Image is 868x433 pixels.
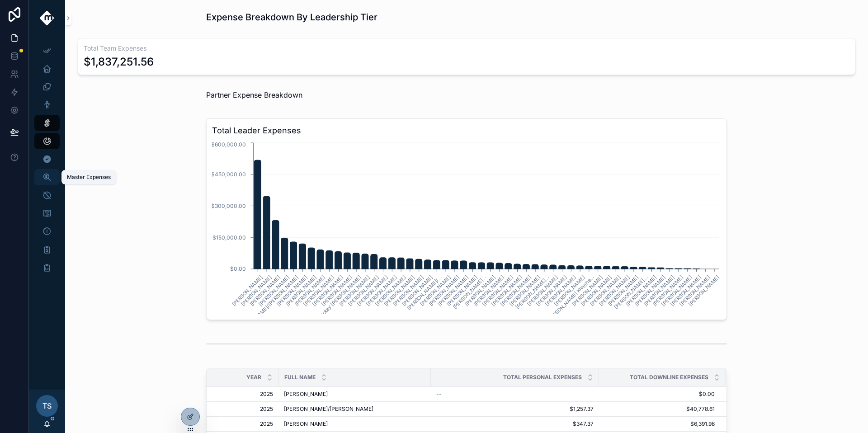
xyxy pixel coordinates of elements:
text: [PERSON_NAME] [633,274,667,308]
tspan: $150,000.00 [212,234,246,241]
text: [PERSON_NAME] Kleinhe... [546,274,595,324]
a: -- [436,391,594,398]
text: [PERSON_NAME] [240,274,273,308]
tspan: $600,000.00 [211,141,246,148]
text: [PERSON_NAME] [651,274,685,308]
text: [PERSON_NAME] [419,274,452,308]
text: [PERSON_NAME] [293,274,327,308]
text: [PERSON_NAME] [231,274,264,308]
h1: Expense Breakdown By Leadership Tier [206,11,377,24]
text: [PERSON_NAME]/... [406,274,443,312]
text: [PERSON_NAME] [481,274,515,308]
text: [PERSON_NAME] [320,274,354,308]
span: [PERSON_NAME]/[PERSON_NAME] [284,405,373,413]
text: [PERSON_NAME] [374,274,407,308]
text: [PERSON_NAME] [311,274,344,308]
a: $347.37 [436,420,594,428]
text: [PERSON_NAME] [580,274,613,308]
text: [PERSON_NAME]... [514,274,550,311]
div: scrollable content [29,36,65,287]
a: $40,778.61 [599,405,715,413]
text: [PERSON_NAME] [365,274,398,308]
text: [PERSON_NAME] [490,274,524,308]
a: $1,257.37 [436,405,594,413]
text: [PERSON_NAME]... [452,274,488,311]
text: [PERSON_NAME] [472,274,506,308]
text: [PERSON_NAME] [544,274,577,308]
text: [PERSON_NAME] [356,274,389,308]
text: [PERSON_NAME] [526,274,560,308]
a: [PERSON_NAME] [284,391,425,398]
text: [PERSON_NAME] [428,274,461,308]
text: [PERSON_NAME] [678,274,712,308]
text: [PERSON_NAME] [437,274,470,308]
text: [PERSON_NAME] [249,274,282,308]
tspan: $450,000.00 [211,171,246,178]
div: chart [212,141,721,314]
div: Master Expenses [67,174,111,181]
div: $1,837,251.56 [84,55,154,69]
text: [PERSON_NAME] [642,274,676,308]
span: -- [436,391,442,398]
a: [PERSON_NAME] [284,420,425,428]
h3: Total Team Expenses [84,44,849,53]
text: [PERSON_NAME] [258,274,291,308]
span: [PERSON_NAME] [284,391,328,398]
text: [PERSON_NAME] [607,274,640,308]
a: $0.00 [599,391,715,398]
a: 2025 [217,391,273,398]
text: [PERSON_NAME] [383,274,416,308]
text: [PERSON_NAME] [660,274,694,308]
tspan: $300,000.00 [211,202,246,209]
text: [PERSON_NAME] [499,274,533,308]
tspan: $0.00 [230,265,246,272]
span: Full Name [284,374,316,381]
text: [PERSON_NAME] [302,274,336,308]
span: TS [42,400,52,411]
text: [PERSON_NAME] [275,274,309,308]
text: [PERSON_NAME]/[PERSON_NAME] [236,274,300,338]
a: 2025 [217,405,273,413]
text: [PERSON_NAME] [284,274,318,308]
a: 2025 [217,420,273,428]
text: [PERSON_NAME] [571,274,604,308]
text: [PERSON_NAME] [687,274,721,308]
text: Mackay [PERSON_NAME] [316,274,363,321]
text: [PERSON_NAME] [553,274,586,308]
text: [PERSON_NAME] [392,274,425,308]
text: [PERSON_NAME] [598,274,631,308]
text: [PERSON_NAME] [669,274,703,308]
text: [PERSON_NAME] [347,274,381,308]
text: [PERSON_NAME]... [613,274,649,311]
text: [PERSON_NAME] [508,274,542,308]
text: [PERSON_NAME] [535,274,568,308]
p: Partner Expense Breakdown [206,89,302,100]
img: App logo [40,11,55,25]
span: Year [246,374,261,381]
span: Total Downline Expenses [630,374,708,381]
text: [PERSON_NAME] [445,274,479,308]
span: [PERSON_NAME] [284,420,328,428]
text: [PERSON_NAME] [463,274,497,308]
text: [PERSON_NAME] [624,274,658,308]
a: $6,391.98 [599,420,715,428]
text: [PERSON_NAME] [589,274,622,308]
h3: Total Leader Expenses [212,124,721,137]
text: [PERSON_NAME] [401,274,434,308]
a: [PERSON_NAME]/[PERSON_NAME] [284,405,425,413]
span: Total Personal Expenses [503,374,582,381]
text: [PERSON_NAME] [338,274,372,308]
